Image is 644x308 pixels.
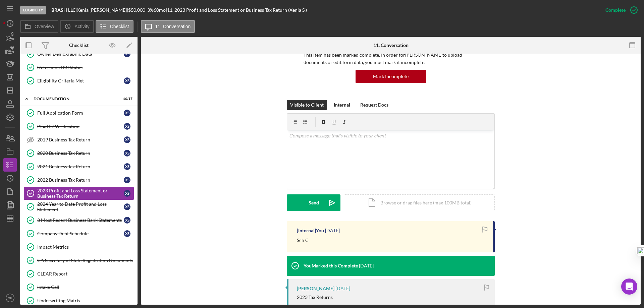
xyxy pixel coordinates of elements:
[154,7,166,13] div: 60 mo
[37,201,124,212] div: 2024 Year to Date Profit and Loss Statement
[166,7,307,13] div: | 11. 2023 Profit and Loss Statement or Business Tax Return (Xenia S.)
[69,43,89,48] div: Checklist
[141,20,195,33] button: 11. Conversation
[334,100,350,110] div: Internal
[37,271,134,276] div: CLEAR Report
[37,258,134,263] div: CA Secretary of State Registration Documents
[74,24,89,29] label: Activity
[37,110,124,116] div: Full Application Form
[335,286,350,291] time: 2025-08-05 21:25
[110,24,129,29] label: Checklist
[37,150,124,156] div: 2020 Business Tax Return
[23,213,134,227] a: 3 Most Recent Business Bank StatementsXS
[373,70,409,83] div: Mark Incomplete
[23,106,134,120] a: Full Application FormXS
[23,74,134,87] a: Eligibility Criteria MetXS
[124,123,130,130] div: X S
[23,173,134,187] a: 2022 Business Tax ReturnXS
[20,20,58,33] button: Overview
[37,298,134,303] div: Underwriting Matrix
[35,24,54,29] label: Overview
[20,6,46,14] div: Eligibility
[297,286,334,291] div: [PERSON_NAME]
[599,3,641,17] button: Complete
[23,227,134,240] a: Company Debt ScheduleXS
[290,100,324,110] div: Visible to Client
[3,291,17,305] button: RK
[60,20,94,33] button: Activity
[37,51,124,57] div: Owner Demographic Data
[51,7,75,13] b: BRASH LLC
[287,194,340,211] button: Send
[23,146,134,160] a: 2020 Business Tax ReturnXS
[309,194,319,211] div: Send
[37,177,124,183] div: 2022 Business Tax Return
[124,203,130,210] div: X S
[330,100,354,110] button: Internal
[23,160,134,173] a: 2021 Business Tax ReturnXS
[23,294,134,307] a: Underwriting Matrix
[124,150,130,157] div: X S
[34,97,116,101] div: Documentation
[37,137,124,142] div: 2019 Business Tax Return
[23,240,134,254] a: Impact Metrics
[287,100,327,110] button: Visible to Client
[23,200,134,213] a: 2024 Year to Date Profit and Loss StatementXS
[124,190,130,197] div: X S
[23,281,134,294] a: Intake Call
[37,285,134,290] div: Intake Call
[147,7,154,13] div: 3 %
[304,51,478,66] p: This item has been marked complete. In order for [PERSON_NAME] to upload documents or edit form d...
[23,120,134,133] a: Plaid ID VerificationXS
[37,124,124,129] div: Plaid ID Verification
[23,133,134,146] a: 2019 Business Tax ReturnXS
[297,295,333,300] div: 2023 Tax Returns
[357,100,392,110] button: Request Docs
[37,164,124,169] div: 2021 Business Tax Return
[621,279,637,295] div: Open Intercom Messenger
[77,7,128,13] div: Xenia [PERSON_NAME] |
[605,3,626,17] div: Complete
[359,263,374,268] time: 2025-08-06 21:11
[124,177,130,183] div: X S
[23,61,134,74] a: Determine LMI Status
[23,267,134,281] a: CLEAR Report
[297,237,309,244] p: Sch C
[120,97,132,101] div: 16 / 17
[51,7,77,13] div: |
[8,296,12,300] text: RK
[356,70,426,83] button: Mark Incomplete
[124,217,130,224] div: X S
[128,7,147,13] div: $50,000
[325,228,340,233] time: 2025-08-21 19:30
[37,78,124,83] div: Eligibility Criteria Met
[37,188,124,199] div: 2023 Profit and Loss Statement or Business Tax Return
[297,228,324,233] div: [Internal] You
[124,163,130,170] div: X S
[23,254,134,267] a: CA Secretary of State Registration Documents
[96,20,133,33] button: Checklist
[304,263,358,268] div: You Marked this Complete
[155,24,191,29] label: 11. Conversation
[124,51,130,57] div: X S
[373,43,409,48] div: 11. Conversation
[124,77,130,84] div: X S
[37,65,134,70] div: Determine LMI Status
[124,110,130,116] div: X S
[360,100,388,110] div: Request Docs
[37,231,124,236] div: Company Debt Schedule
[124,230,130,237] div: X S
[23,47,134,61] a: Owner Demographic DataXS
[124,136,130,143] div: X S
[23,187,134,200] a: 2023 Profit and Loss Statement or Business Tax ReturnXS
[37,244,134,250] div: Impact Metrics
[37,218,124,223] div: 3 Most Recent Business Bank Statements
